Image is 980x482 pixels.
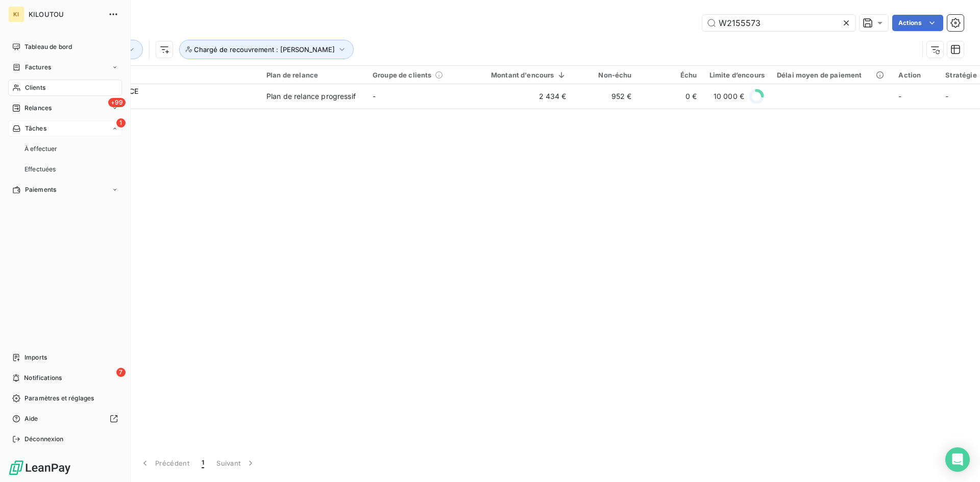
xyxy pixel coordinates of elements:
[116,368,126,377] span: 7
[714,91,744,102] span: 10 000 €
[702,15,855,31] input: Rechercher
[70,96,254,107] span: W2155573
[8,6,24,22] div: KI
[644,71,697,79] div: Échu
[108,98,126,107] span: +99
[898,71,933,79] div: Action
[210,452,262,474] button: Suivant
[8,460,71,476] img: Logo LeanPay
[373,92,376,100] span: -
[29,10,102,18] span: KILOUTOU
[24,414,38,423] span: Aide
[579,71,632,79] div: Non-échu
[134,452,195,474] button: Précédent
[24,104,52,113] span: Relances
[573,84,638,109] td: 952 €
[24,394,94,403] span: Paramètres et réglages
[24,144,58,154] span: À effectuer
[25,185,56,194] span: Paiements
[24,373,62,383] span: Notifications
[24,42,72,52] span: Tableau de bord
[777,71,886,79] div: Délai moyen de paiement
[195,452,210,474] button: 1
[898,92,901,100] span: -
[25,83,45,92] span: Clients
[24,435,64,444] span: Déconnexion
[8,411,122,427] a: Aide
[116,118,126,128] span: 1
[945,92,948,100] span: -
[373,71,432,79] span: Groupe de clients
[194,45,335,54] span: Chargé de recouvrement : [PERSON_NAME]
[179,40,354,59] button: Chargé de recouvrement : [PERSON_NAME]
[709,71,765,79] div: Limite d’encours
[945,447,970,472] div: Open Intercom Messenger
[24,165,56,174] span: Effectuées
[202,458,204,468] span: 1
[266,91,356,102] div: Plan de relance progressif
[266,71,360,79] div: Plan de relance
[473,84,573,109] td: 2 434 €
[24,353,47,362] span: Imports
[25,124,46,133] span: Tâches
[25,63,51,72] span: Factures
[638,84,703,109] td: 0 €
[479,71,567,79] div: Montant d'encours
[892,15,943,31] button: Actions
